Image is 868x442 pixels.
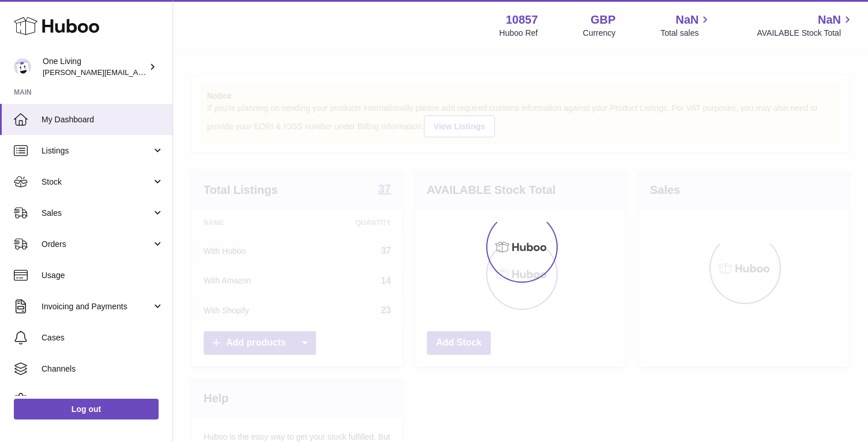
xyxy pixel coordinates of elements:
a: Log out [14,399,159,419]
a: NaN Total sales [660,12,712,39]
div: Huboo Ref [499,28,538,39]
span: Cases [42,332,164,343]
span: Total sales [660,28,712,39]
span: NaN [675,12,698,28]
span: Listings [42,145,152,156]
span: [PERSON_NAME][EMAIL_ADDRESS][DOMAIN_NAME] [43,68,231,77]
span: AVAILABLE Stock Total [757,28,854,39]
span: Settings [42,395,164,406]
strong: GBP [591,12,615,28]
img: Jessica@oneliving.com [14,58,31,76]
span: Usage [42,270,164,281]
div: One Living [43,56,146,78]
span: My Dashboard [42,114,164,125]
strong: 10857 [506,12,538,28]
a: NaN AVAILABLE Stock Total [757,12,854,39]
span: Sales [42,208,152,219]
span: NaN [818,12,841,28]
div: Currency [583,28,616,39]
span: Channels [42,364,164,374]
span: Orders [42,239,152,250]
span: Stock [42,177,152,188]
span: Invoicing and Payments [42,301,152,312]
